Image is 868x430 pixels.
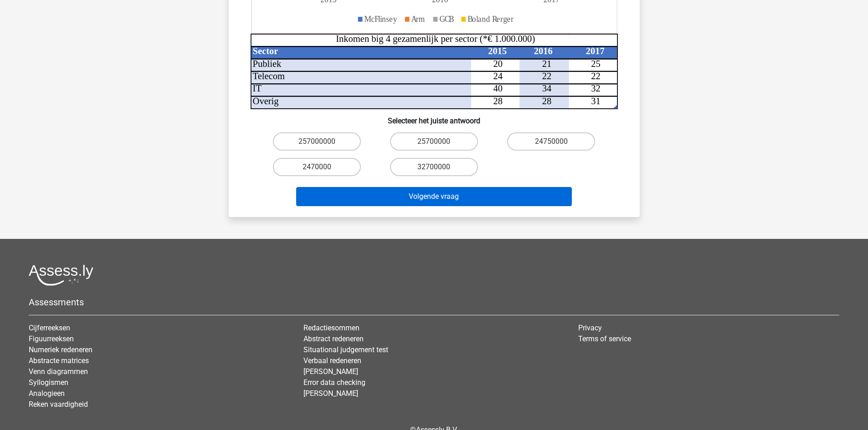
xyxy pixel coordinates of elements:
tspan: 28 [493,96,503,106]
tspan: IT [252,84,262,94]
tspan: McFlinsey [364,14,397,24]
a: Analogieen [29,389,65,398]
tspan: 22 [542,71,551,81]
a: Privacy [578,324,602,332]
tspan: Inkomen big 4 gezamenlijk per sector (*€ 1.000.000) [336,34,535,44]
label: 24750000 [507,132,595,151]
h5: Assessments [29,297,839,308]
tspan: 40 [493,84,503,94]
a: Syllogismen [29,378,68,387]
tspan: 2017 [586,46,604,56]
tspan: GCB [439,14,454,24]
tspan: 28 [542,96,551,106]
a: Situational judgement test [303,345,388,354]
tspan: 2016 [534,46,552,56]
tspan: 22 [591,71,601,81]
label: 32700000 [390,158,478,176]
a: Verbaal redeneren [303,356,361,365]
a: Abstract redeneren [303,334,364,343]
tspan: 2015 [488,46,507,56]
a: Abstracte matrices [29,356,89,365]
button: Volgende vraag [296,187,572,206]
tspan: 21 [542,59,551,69]
tspan: 34 [542,84,551,94]
a: [PERSON_NAME] [303,389,358,398]
label: 257000000 [273,132,361,151]
a: Numeriek redeneren [29,345,92,354]
a: Redactiesommen [303,324,360,332]
tspan: Arm [411,14,425,24]
tspan: Sector [252,46,278,56]
tspan: 32 [591,84,601,94]
tspan: 20 [493,59,503,69]
a: Venn diagrammen [29,367,88,376]
label: 2470000 [273,158,361,176]
a: Error data checking [303,378,365,387]
a: Terms of service [578,334,631,343]
a: [PERSON_NAME] [303,367,358,376]
a: Reken vaardigheid [29,400,88,409]
tspan: 25 [591,59,601,69]
a: Cijferreeksen [29,324,70,332]
tspan: Publiek [252,59,281,69]
tspan: 31 [591,96,601,106]
h6: Selecteer het juiste antwoord [243,109,625,125]
tspan: Overig [252,96,278,106]
tspan: Telecom [252,71,284,81]
img: Assessly logo [29,264,93,286]
label: 25700000 [390,132,478,151]
a: Figuurreeksen [29,334,74,343]
tspan: 24 [493,71,503,81]
tspan: Boland Rerger [467,14,514,24]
